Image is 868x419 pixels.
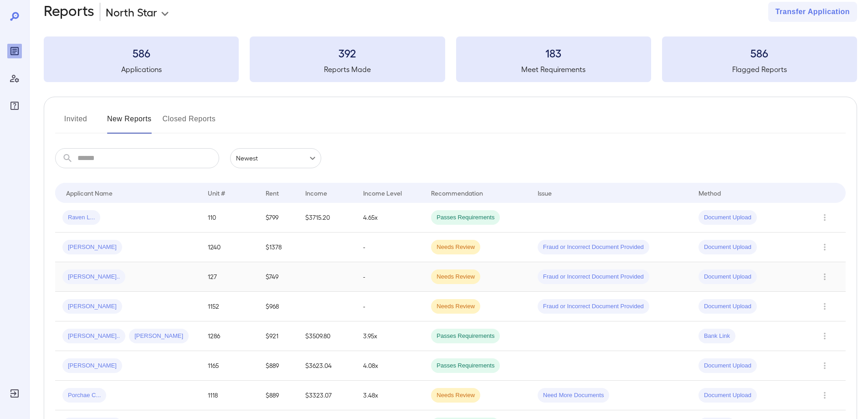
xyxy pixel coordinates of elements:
[62,302,122,311] span: [PERSON_NAME]
[817,269,832,284] button: Row Actions
[250,64,445,75] h5: Reports Made
[200,262,258,292] td: 127
[456,64,651,75] h5: Meet Requirements
[258,381,298,410] td: $889
[106,5,157,19] p: North Star
[305,187,327,198] div: Income
[200,292,258,321] td: 1152
[456,46,651,60] h3: 183
[258,351,298,381] td: $889
[356,233,424,262] td: -
[298,381,356,410] td: $3323.07
[699,391,757,400] span: Document Upload
[356,262,424,292] td: -
[298,321,356,351] td: $3509.80
[817,388,832,403] button: Row Actions
[817,329,832,343] button: Row Actions
[163,112,216,134] button: Closed Reports
[431,213,500,222] span: Passes Requirements
[431,391,480,400] span: Needs Review
[200,381,258,410] td: 1118
[7,98,22,113] div: FAQ
[699,273,757,281] span: Document Upload
[538,243,649,252] span: Fraud or Incorrect Document Provided
[431,302,480,311] span: Needs Review
[200,321,258,351] td: 1286
[538,302,649,311] span: Fraud or Incorrect Document Provided
[7,44,22,58] div: Reports
[266,187,280,198] div: Rent
[699,332,735,341] span: Bank Link
[298,351,356,381] td: $3623.04
[62,273,125,281] span: [PERSON_NAME]..
[356,321,424,351] td: 3.95x
[62,391,106,400] span: Porchae C...
[55,112,96,134] button: Invited
[7,386,22,401] div: Log Out
[356,381,424,410] td: 3.48x
[538,273,649,281] span: Fraud or Incorrect Document Provided
[44,46,239,60] h3: 586
[258,321,298,351] td: $921
[62,362,122,370] span: [PERSON_NAME]
[431,332,500,341] span: Passes Requirements
[699,187,721,198] div: Method
[431,187,483,198] div: Recommendation
[44,64,239,75] h5: Applications
[62,243,122,252] span: [PERSON_NAME]
[662,64,857,75] h5: Flagged Reports
[44,36,857,82] summary: 586Applications392Reports Made183Meet Requirements586Flagged Reports
[44,2,94,22] h2: Reports
[662,46,857,60] h3: 586
[538,391,610,400] span: Need More Documents
[200,203,258,233] td: 110
[356,351,424,381] td: 4.08x
[768,2,857,22] button: Transfer Application
[230,148,321,168] div: Newest
[538,187,552,198] div: Issue
[699,302,757,311] span: Document Upload
[431,362,500,370] span: Passes Requirements
[699,362,757,370] span: Document Upload
[62,213,100,222] span: Raven L...
[129,332,189,341] span: [PERSON_NAME]
[699,243,757,252] span: Document Upload
[817,210,832,225] button: Row Actions
[258,233,298,262] td: $1378
[431,273,480,281] span: Needs Review
[66,187,113,198] div: Applicant Name
[107,112,152,134] button: New Reports
[356,292,424,321] td: -
[62,332,125,341] span: [PERSON_NAME]..
[200,351,258,381] td: 1165
[431,243,480,252] span: Needs Review
[200,233,258,262] td: 1240
[250,46,445,60] h3: 392
[258,262,298,292] td: $749
[699,213,757,222] span: Document Upload
[298,203,356,233] td: $3715.20
[817,358,832,373] button: Row Actions
[258,203,298,233] td: $799
[817,299,832,314] button: Row Actions
[7,71,22,86] div: Manage Users
[208,187,225,198] div: Unit #
[356,203,424,233] td: 4.65x
[258,292,298,321] td: $968
[363,187,402,198] div: Income Level
[817,240,832,254] button: Row Actions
